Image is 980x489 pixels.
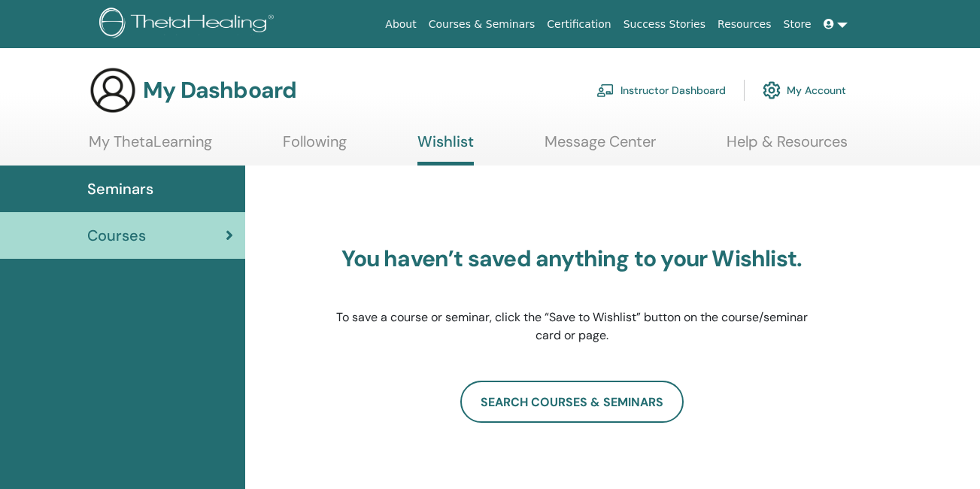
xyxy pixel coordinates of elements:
[778,11,818,38] a: Store
[711,11,778,38] a: Resources
[596,84,614,97] img: chalkboard-teacher.svg
[283,132,347,162] a: Following
[763,77,781,103] img: cog.svg
[545,132,656,162] a: Message Center
[87,178,153,200] span: Seminars
[417,132,474,166] a: Wishlist
[727,132,848,162] a: Help & Resources
[541,11,617,38] a: Certification
[99,8,279,41] img: logo.png
[335,308,809,345] p: To save a course or seminar, click the “Save to Wishlist” button on the course/seminar card or page.
[89,132,212,162] a: My ThetaLearning
[596,74,726,107] a: Instructor Dashboard
[87,224,146,247] span: Courses
[423,11,542,38] a: Courses & Seminars
[143,77,296,104] h3: My Dashboard
[617,11,711,38] a: Success Stories
[89,66,137,114] img: generic-user-icon.jpg
[763,74,846,107] a: My Account
[460,381,684,423] a: SEARCH COURSES & SEMINARS
[335,245,809,272] h3: You haven’t saved anything to your Wishlist.
[379,11,422,38] a: About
